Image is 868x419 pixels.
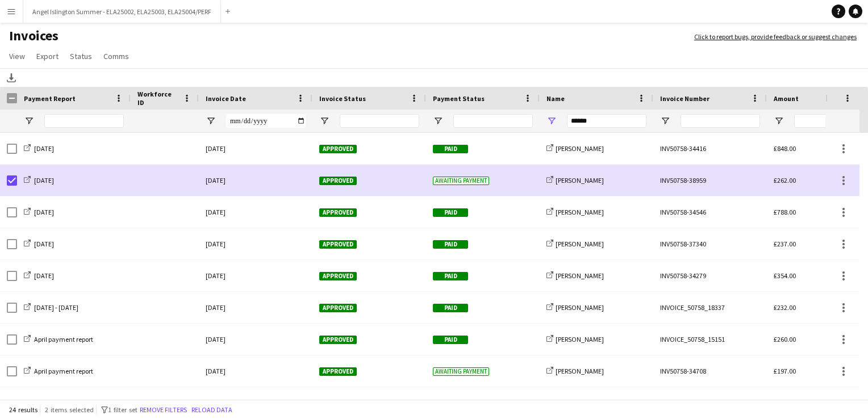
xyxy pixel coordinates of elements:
[34,271,54,280] span: [DATE]
[319,177,357,185] span: Approved
[44,114,124,128] input: Payment Report Filter Input
[34,208,54,216] span: [DATE]
[32,49,63,64] a: Export
[24,240,54,248] a: [DATE]
[24,271,54,280] a: [DATE]
[774,335,796,343] span: £260.00
[9,51,25,61] span: View
[23,1,221,23] button: Angel Islington Summer - ELA25002, ELA25003, ELA25004/PERF
[653,324,767,355] div: INVOICE_50758_15151
[556,335,604,343] span: [PERSON_NAME]
[319,116,329,126] button: Open Filter Menu
[189,404,235,416] button: Reload data
[433,208,468,217] span: Paid
[774,240,796,248] span: £237.00
[433,272,468,280] span: Paid
[36,51,59,61] span: Export
[319,367,357,376] span: Approved
[774,367,796,375] span: £197.00
[556,303,604,312] span: [PERSON_NAME]
[556,271,604,280] span: [PERSON_NAME]
[199,324,312,355] div: [DATE]
[99,49,133,64] a: Comms
[34,335,93,343] span: April payment report
[206,116,216,126] button: Open Filter Menu
[108,405,137,414] span: 1 filter set
[24,94,76,103] span: Payment Report
[199,260,312,291] div: [DATE]
[199,133,312,164] div: [DATE]
[653,292,767,323] div: INVOICE_50758_18337
[24,116,34,126] button: Open Filter Menu
[546,94,565,103] span: Name
[199,387,312,418] div: [DATE]
[45,405,94,414] span: 2 items selected
[199,355,312,387] div: [DATE]
[681,114,760,128] input: Invoice Number Filter Input
[433,367,489,376] span: Awaiting payment
[65,49,97,64] a: Status
[24,335,93,343] a: April payment report
[653,355,767,387] div: INV50758-34708
[653,260,767,291] div: INV50758-34279
[319,208,357,217] span: Approved
[433,145,468,153] span: Paid
[319,304,357,312] span: Approved
[70,51,92,61] span: Status
[653,165,767,196] div: INV50758-38959
[653,228,767,259] div: INV50758-37340
[319,240,357,249] span: Approved
[653,196,767,228] div: INV50758-34546
[24,303,78,312] a: [DATE] - [DATE]
[319,145,357,153] span: Approved
[319,336,357,344] span: Approved
[774,116,784,126] button: Open Filter Menu
[433,304,468,312] span: Paid
[653,387,767,418] div: INVOICE_50758_17880
[34,144,54,153] span: [DATE]
[774,303,796,312] span: £232.00
[34,176,54,185] span: [DATE]
[556,240,604,248] span: [PERSON_NAME]
[199,228,312,259] div: [DATE]
[34,303,78,312] span: [DATE] - [DATE]
[24,176,54,185] a: [DATE]
[137,404,189,416] button: Remove filters
[653,133,767,164] div: INV50758-34416
[556,144,604,153] span: [PERSON_NAME]
[340,114,419,128] input: Invoice Status Filter Input
[226,114,306,128] input: Invoice Date Filter Input
[694,32,857,42] a: Click to report bugs, provide feedback or suggest changes
[774,144,796,153] span: £848.00
[774,208,796,216] span: £788.00
[433,94,485,103] span: Payment Status
[774,176,796,185] span: £262.00
[433,116,443,126] button: Open Filter Menu
[5,71,18,85] app-action-btn: Download
[660,94,710,103] span: Invoice Number
[34,367,93,375] span: April payment report
[319,94,366,103] span: Invoice Status
[433,240,468,249] span: Paid
[137,90,178,107] span: Workforce ID
[24,208,54,216] a: [DATE]
[199,165,312,196] div: [DATE]
[546,116,557,126] button: Open Filter Menu
[556,176,604,185] span: [PERSON_NAME]
[34,240,54,248] span: [DATE]
[567,114,646,128] input: Name Filter Input
[199,292,312,323] div: [DATE]
[103,51,129,61] span: Comms
[24,367,93,375] a: April payment report
[433,177,489,185] span: Awaiting payment
[206,94,246,103] span: Invoice Date
[774,271,796,280] span: £354.00
[319,272,357,280] span: Approved
[199,196,312,228] div: [DATE]
[660,116,670,126] button: Open Filter Menu
[556,208,604,216] span: [PERSON_NAME]
[433,336,468,344] span: Paid
[774,94,799,103] span: Amount
[556,367,604,375] span: [PERSON_NAME]
[5,49,30,64] a: View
